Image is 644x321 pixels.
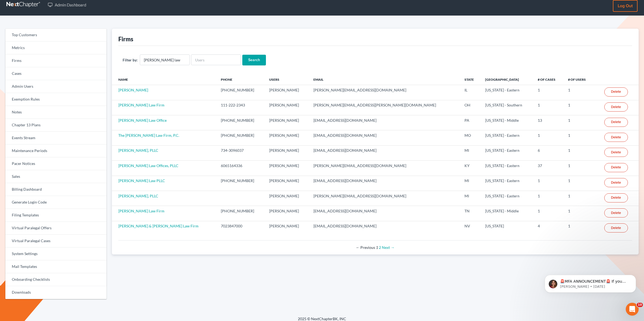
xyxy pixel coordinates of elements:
[217,115,265,130] td: [PHONE_NUMBER]
[123,57,138,63] label: Filter by:
[481,74,533,85] th: [GEOGRAPHIC_DATA]
[564,130,594,145] td: 1
[481,85,533,100] td: [US_STATE] - Eastern
[309,206,460,221] td: [EMAIL_ADDRESS][DOMAIN_NAME]
[5,209,107,222] a: Filing Templates
[604,148,628,157] a: Delete
[460,176,481,191] td: MI
[118,224,199,228] a: [PERSON_NAME] & [PERSON_NAME] Law Firm
[564,85,594,100] td: 1
[5,235,107,248] a: Virtual Paralegal Cases
[309,145,460,160] td: [EMAIL_ADDRESS][DOMAIN_NAME]
[5,42,107,54] a: Metrics
[217,74,265,85] th: Phone
[309,100,460,115] td: [PERSON_NAME][EMAIL_ADDRESS][PERSON_NAME][DOMAIN_NAME]
[265,191,309,206] td: [PERSON_NAME]
[217,161,265,176] td: 6065164336
[217,145,265,160] td: 734-3096037
[376,245,378,250] em: Page 1
[140,54,190,65] input: Firm Name
[5,29,107,42] a: Top Customers
[309,74,460,85] th: Email
[533,115,564,130] td: 13
[356,245,375,250] span: Previous page
[604,118,628,127] a: Delete
[533,74,564,85] th: # of Cases
[481,191,533,206] td: [US_STATE] - Eastern
[265,100,309,115] td: [PERSON_NAME]
[460,100,481,115] td: OH
[8,34,99,51] div: message notification from Katie, 4w ago. 🚨MFA ANNOUNCEMENT🚨 If you are filing today in Idaho or C...
[460,74,481,85] th: State
[604,193,628,202] a: Delete
[5,119,107,132] a: Chapter 13 Plans
[217,130,265,145] td: [PHONE_NUMBER]
[626,303,639,316] iframe: Intercom live chat
[265,161,309,176] td: [PERSON_NAME]
[481,221,533,236] td: [US_STATE]
[217,100,265,115] td: 111-222-2343
[382,245,394,250] a: Next page
[191,54,241,65] input: Users
[242,55,266,65] input: Search
[309,130,460,145] td: [EMAIL_ADDRESS][DOMAIN_NAME]
[5,157,107,170] a: Pacer Notices
[5,196,107,209] a: Generate Login Code
[265,145,309,160] td: [PERSON_NAME]
[604,208,628,217] a: Delete
[265,221,309,236] td: [PERSON_NAME]
[637,303,643,307] span: 10
[217,206,265,221] td: [PHONE_NUMBER]
[481,100,533,115] td: [US_STATE] - Southern
[5,273,107,286] a: Onboarding Checklists
[481,145,533,160] td: [US_STATE] - Eastern
[533,161,564,176] td: 37
[564,100,594,115] td: 1
[460,85,481,100] td: IL
[5,286,107,299] a: Downloads
[118,103,164,107] a: [PERSON_NAME] Law Firm
[481,115,533,130] td: [US_STATE] - Middle
[5,170,107,183] a: Sales
[309,191,460,206] td: [PERSON_NAME][EMAIL_ADDRESS][DOMAIN_NAME]
[309,85,460,100] td: [PERSON_NAME][EMAIL_ADDRESS][DOMAIN_NAME]
[5,67,107,80] a: Cases
[265,74,309,85] th: Users
[5,222,107,235] a: Virtual Paralegal Offers
[265,130,309,145] td: [PERSON_NAME]
[604,223,628,233] a: Delete
[460,145,481,160] td: MI
[604,87,628,97] a: Delete
[481,206,533,221] td: [US_STATE] - Middle
[118,209,164,213] a: [PERSON_NAME] Law Firm
[23,38,93,43] p: 🚨MFA ANNOUNCEMENT🚨 If you are filing [DATE] in [US_STATE] or [US_STATE], you need to have MFA ena...
[5,93,107,106] a: Exemption Rules
[564,191,594,206] td: 1
[23,43,93,48] p: Message from Katie, sent 4w ago
[604,133,628,142] a: Delete
[112,74,217,85] th: Name
[533,85,564,100] td: 1
[123,245,628,250] div: Pagination
[118,194,158,198] a: [PERSON_NAME], PLLC
[5,54,107,67] a: Firms
[118,118,167,123] a: [PERSON_NAME] Law Office
[460,221,481,236] td: NV
[460,130,481,145] td: MO
[118,148,158,153] a: [PERSON_NAME], PLLC
[5,132,107,145] a: Events Stream
[604,102,628,112] a: Delete
[309,221,460,236] td: [EMAIL_ADDRESS][DOMAIN_NAME]
[12,38,21,47] img: Profile image for Katie
[265,176,309,191] td: [PERSON_NAME]
[481,161,533,176] td: [US_STATE] - Eastern
[604,178,628,187] a: Delete
[533,130,564,145] td: 1
[5,183,107,196] a: Billing Dashboard
[379,245,381,250] a: Page 2
[564,74,594,85] th: # of Users
[265,206,309,221] td: [PERSON_NAME]
[533,191,564,206] td: 1
[118,178,165,183] a: [PERSON_NAME] Law PLLC
[5,248,107,260] a: System Settings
